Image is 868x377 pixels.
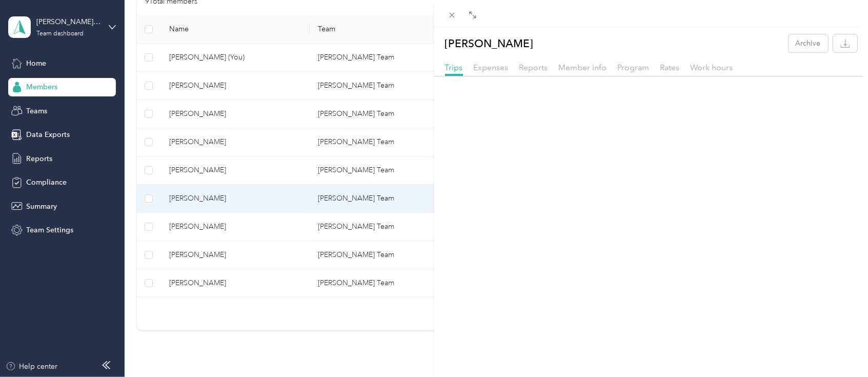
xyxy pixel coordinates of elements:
span: Work hours [691,63,733,72]
button: Archive [789,34,828,52]
span: Expenses [474,63,509,72]
span: Trips [445,63,463,72]
span: Program [618,63,650,72]
span: Reports [519,63,548,72]
span: Member info [559,63,607,72]
span: Rates [660,63,680,72]
iframe: Everlance-gr Chat Button Frame [811,320,868,377]
p: [PERSON_NAME] [445,34,534,52]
